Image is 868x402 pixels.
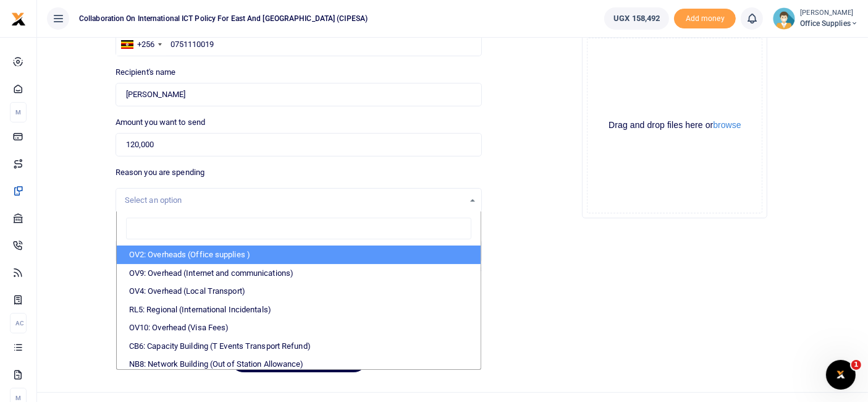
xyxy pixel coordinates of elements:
[116,133,482,156] input: UGX
[582,33,767,218] div: File Uploader
[11,12,26,27] img: logo-small
[137,38,154,51] div: +256
[117,355,481,374] li: NB8: Network Building (Out of Station Allowance)
[117,301,481,319] li: RL5: Regional (International Incidentals)
[773,7,795,30] img: profile-user
[117,337,481,356] li: CB6: Capacity Building (T Events Transport Refund)
[10,313,27,333] li: Ac
[674,13,736,22] a: Add money
[599,7,674,30] li: Wallet ballance
[604,7,669,30] a: UGX 158,492
[117,264,481,283] li: OV9: Overhead (Internet and communications)
[74,13,373,24] span: Collaboration on International ICT Policy For East and [GEOGRAPHIC_DATA] (CIPESA)
[117,282,481,301] li: OV4: Overhead (Local Transport)
[773,7,858,30] a: profile-user [PERSON_NAME] Office Supplies
[674,9,736,29] span: Add money
[11,14,26,23] a: logo-small logo-large logo-large
[588,119,762,131] div: Drag and drop files here or
[851,360,861,370] span: 1
[800,18,858,29] span: Office Supplies
[800,8,858,19] small: [PERSON_NAME]
[613,12,660,25] span: UGX 158,492
[125,194,464,207] div: Select an option
[826,360,856,390] iframe: Intercom live chat
[116,33,482,56] input: Enter phone number
[116,66,176,79] label: Recipient's name
[116,83,482,106] input: MTN & Airtel numbers are validated
[10,102,27,122] li: M
[116,166,204,179] label: Reason you are spending
[116,33,166,56] div: Uganda: +256
[117,319,481,337] li: OV10: Overhead (Visa Fees)
[116,239,482,263] input: Enter extra information
[116,116,205,129] label: Amount you want to send
[116,223,308,235] label: Memo for this transaction (Your recipient will see this)
[674,9,736,29] li: Toup your wallet
[117,246,481,264] li: OV2: Overheads (Office supplies )
[713,121,741,129] button: browse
